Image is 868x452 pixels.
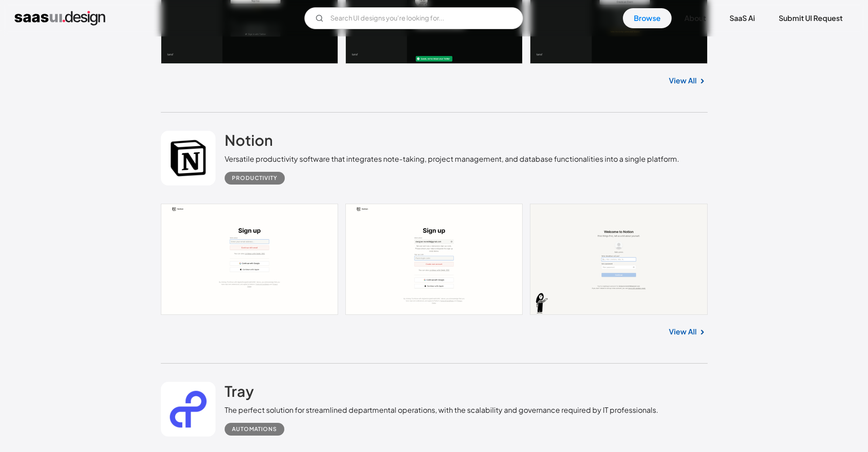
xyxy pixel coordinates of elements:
h2: Notion [225,131,273,149]
div: Automations [232,424,277,435]
a: SaaS Ai [719,8,766,28]
a: Browse [623,8,672,28]
a: Notion [225,131,273,154]
a: home [15,11,105,26]
div: The perfect solution for streamlined departmental operations, with the scalability and governance... [225,405,658,416]
h2: Tray [225,382,254,400]
a: Tray [225,382,254,405]
a: View All [669,75,697,86]
div: Productivity [232,173,277,184]
a: About [673,8,717,28]
a: View All [669,326,697,337]
a: Submit UI Request [768,8,853,28]
div: Versatile productivity software that integrates note-taking, project management, and database fun... [225,154,679,164]
form: Email Form [304,7,523,29]
input: Search UI designs you're looking for... [304,7,523,29]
